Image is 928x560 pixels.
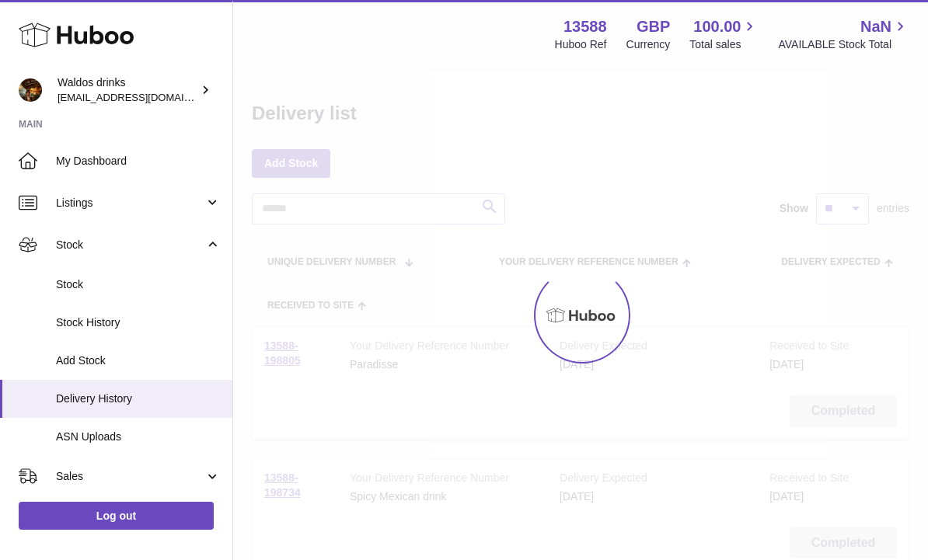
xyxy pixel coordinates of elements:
span: Total sales [689,37,759,52]
div: Currency [626,37,671,52]
a: NaN AVAILABLE Stock Total [778,16,909,52]
span: 100.00 [693,16,741,37]
div: Huboo Ref [555,37,607,52]
span: NaN [860,16,891,37]
span: Listings [56,196,204,210]
span: Stock [56,238,204,252]
span: AVAILABLE Stock Total [778,37,909,52]
span: Add Stock [56,353,221,368]
img: sales@tradingpostglobal.com [19,78,42,102]
span: Sales [56,469,204,484]
a: Log out [19,502,214,530]
a: 100.00 Total sales [689,16,759,52]
span: ASN Uploads [56,430,221,444]
span: [EMAIL_ADDRESS][DOMAIN_NAME] [58,91,229,103]
span: Stock [56,277,221,292]
strong: 13588 [563,16,607,37]
span: My Dashboard [56,154,221,169]
span: Delivery History [56,391,221,406]
span: Stock History [56,315,221,330]
div: Waldos drinks [58,75,197,105]
strong: GBP [637,16,670,37]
